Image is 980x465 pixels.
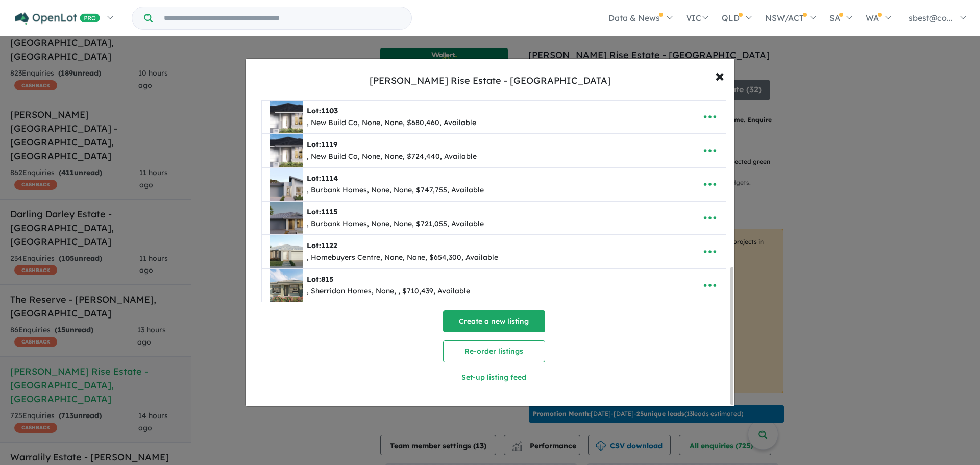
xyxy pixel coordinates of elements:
div: , Burbank Homes, None, None, $721,055, Available [307,218,484,230]
span: 1122 [321,241,337,250]
div: , Sherridon Homes, None, , $710,439, Available [307,285,470,298]
img: Wollert%20Rise%20Estate%20-%20Wollert%20-%20Lot%201122___1750904473.png [270,235,303,268]
b: Lot: [307,275,333,284]
span: 1114 [321,174,338,183]
span: 815 [321,275,333,284]
img: Wollert%20Rise%20Estate%20-%20Wollert%20-%20Lot%201114___1749707474.png [270,168,303,201]
button: Re-order listings [443,340,545,362]
span: sbest@co... [909,13,953,23]
b: Lot: [307,106,338,115]
img: Wollert%20Rise%20Estate%20-%20Wollert%20-%20Lot%20815___1758592023.png [270,269,303,302]
div: , Burbank Homes, None, None, $747,755, Available [307,184,484,197]
div: , Homebuyers Centre, None, None, $654,300, Available [307,252,498,264]
b: Lot: [307,140,337,149]
span: 1115 [321,207,337,216]
img: Openlot PRO Logo White [15,12,100,25]
b: Lot: [307,174,338,183]
img: Wollert%20Rise%20Estate%20-%20Wollert%20-%20Lot%201103___1749616230.png [270,101,303,133]
button: Set-up listing feed [378,366,610,388]
div: [PERSON_NAME] Rise Estate - [GEOGRAPHIC_DATA] [370,74,611,87]
span: 1119 [321,140,337,149]
img: Wollert%20Rise%20Estate%20-%20Wollert%20-%20Lot%201119___1749616304.png [270,134,303,167]
b: Lot: [307,241,337,250]
span: 1103 [321,106,338,115]
img: Wollert%20Rise%20Estate%20-%20Wollert%20-%20Lot%201115___1749707565.png [270,202,303,234]
button: Create a new listing [443,310,545,332]
div: , New Build Co, None, None, $680,460, Available [307,117,476,129]
input: Try estate name, suburb, builder or developer [155,7,409,29]
b: Lot: [307,207,337,216]
div: , New Build Co, None, None, $724,440, Available [307,151,477,163]
span: × [715,64,724,86]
